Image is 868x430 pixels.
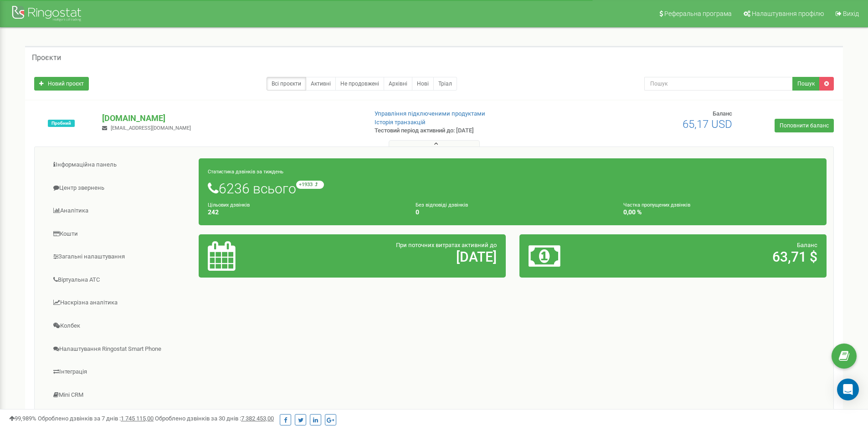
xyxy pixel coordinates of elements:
a: Нові [412,77,434,91]
a: Новий проєкт [34,77,89,91]
small: Статистика дзвінків за тиждень [208,169,283,175]
small: Цільових дзвінків [208,202,250,208]
small: Без відповіді дзвінків [416,202,468,208]
a: Архівні [384,77,412,91]
h4: 0 [416,209,610,216]
span: Налаштування профілю [752,10,824,17]
a: Тріал [433,77,457,91]
h1: 6236 всього [208,181,817,196]
div: Open Intercom Messenger [837,379,859,400]
span: Баланс [713,110,732,117]
h5: Проєкти [32,54,61,62]
p: Тестовий період активний до: [DATE] [375,126,564,135]
a: Загальні налаштування [41,246,199,268]
a: Інтеграція [41,361,199,383]
a: Наскрізна аналітика [41,292,199,314]
u: 1 745 115,00 [121,415,154,422]
button: Пошук [792,77,820,91]
a: Колбек [41,315,199,337]
a: Управління підключеними продуктами [375,110,485,117]
a: Інформаційна панель [41,154,199,176]
h2: 63,71 $ [629,249,817,264]
span: Оброблено дзвінків за 7 днів : [38,415,154,422]
h4: 0,00 % [623,209,817,216]
span: При поточних витратах активний до [396,242,497,248]
p: [DOMAIN_NAME] [102,112,360,124]
h4: 242 [208,209,402,216]
span: 65,17 USD [683,118,732,131]
a: Налаштування Ringostat Smart Phone [41,338,199,360]
input: Пошук [644,77,793,91]
u: 7 382 453,00 [241,415,274,422]
a: Не продовжені [335,77,384,91]
span: Пробний [48,120,75,127]
a: Mini CRM [41,384,199,406]
a: Історія транзакцій [375,119,426,126]
span: Вихід [843,10,859,17]
span: 99,989% [9,415,36,422]
a: [PERSON_NAME] [41,407,199,429]
a: Активні [306,77,336,91]
span: Баланс [797,242,817,248]
span: Реферальна програма [664,10,732,17]
a: Віртуальна АТС [41,269,199,291]
a: Аналiтика [41,200,199,222]
h2: [DATE] [308,249,497,264]
small: Частка пропущених дзвінків [623,202,690,208]
a: Кошти [41,223,199,245]
a: Центр звернень [41,177,199,199]
a: Всі проєкти [267,77,306,91]
span: Оброблено дзвінків за 30 днів : [155,415,274,422]
span: [EMAIL_ADDRESS][DOMAIN_NAME] [111,125,191,131]
a: Поповнити баланс [775,119,834,132]
small: +1933 [296,181,324,189]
